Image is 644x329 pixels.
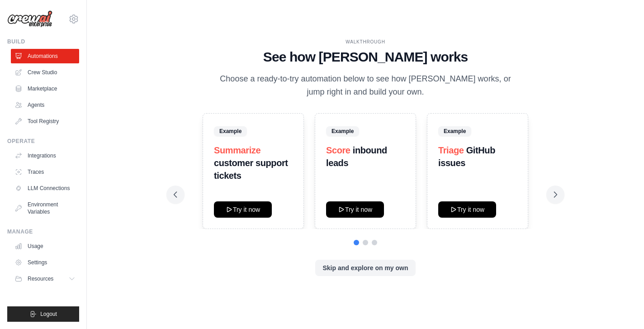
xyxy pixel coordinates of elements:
span: Summarize [214,145,260,155]
span: Score [326,145,350,155]
a: Settings [11,255,79,270]
div: WALKTHROUGH [174,38,557,45]
a: Usage [11,239,79,253]
div: Manage [7,228,79,235]
span: Example [326,126,359,136]
strong: customer support tickets [214,158,288,181]
a: Crew Studio [11,65,79,80]
div: Operate [7,138,79,145]
p: Choose a ready-to-try automation below to see how [PERSON_NAME] works, or jump right in and build... [213,72,517,99]
a: Traces [11,165,79,179]
h1: See how [PERSON_NAME] works [174,49,557,65]
button: Logout [7,306,79,322]
a: Marketplace [11,81,79,96]
button: Skip and explore on my own [315,260,415,276]
a: Environment Variables [11,197,79,219]
strong: GitHub issues [438,145,495,168]
span: Logout [40,310,57,318]
span: Resources [28,275,53,282]
div: Build [7,38,79,45]
span: Example [214,126,247,136]
a: Tool Registry [11,114,79,129]
a: LLM Connections [11,181,79,195]
span: Triage [438,145,464,155]
button: Try it now [214,201,272,218]
button: Resources [11,272,79,286]
a: Integrations [11,148,79,163]
img: Logo [7,10,52,28]
button: Try it now [438,201,496,218]
a: Agents [11,98,79,112]
strong: inbound leads [326,145,387,168]
button: Try it now [326,201,384,218]
a: Automations [11,49,79,63]
span: Example [438,126,471,136]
